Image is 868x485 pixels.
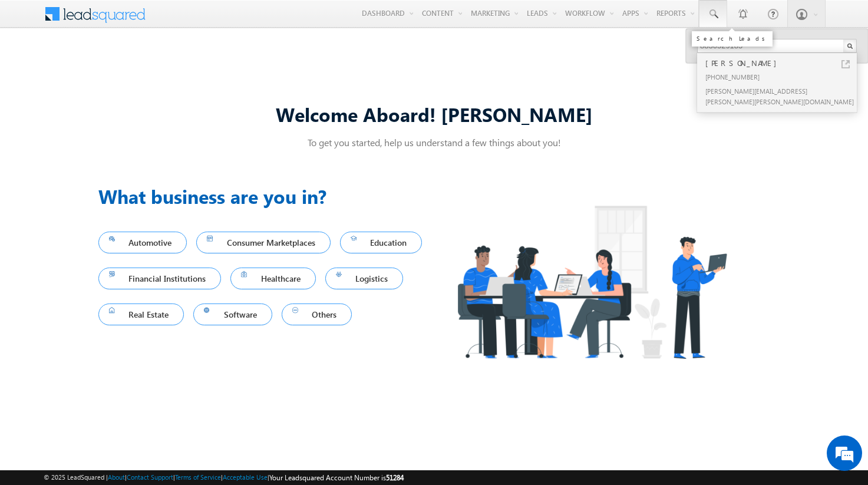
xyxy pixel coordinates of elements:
a: Contact Support [127,473,173,481]
span: Logistics [336,270,393,286]
span: Financial Institutions [109,270,211,286]
span: Healthcare [241,270,305,286]
span: Education [351,235,412,250]
span: Your Leadsquared Account Number is [269,473,404,482]
div: [PERSON_NAME][EMAIL_ADDRESS][PERSON_NAME][PERSON_NAME][DOMAIN_NAME] [703,84,861,108]
input: Search Leads [697,39,857,53]
h3: What business are you in? [98,182,434,210]
span: Real Estate [109,306,174,322]
a: Acceptable Use [223,473,268,481]
a: Terms of Service [175,473,221,481]
div: Search Leads [697,35,768,42]
div: [PHONE_NUMBER] [703,70,861,84]
p: To get you started, help us understand a few things about you! [98,136,770,149]
span: Others [292,306,342,322]
span: © 2025 LeadSquared | | | | | [44,472,404,483]
img: Industry.png [434,182,749,382]
a: About [108,473,125,481]
div: Welcome Aboard! [PERSON_NAME] [98,101,770,127]
span: Consumer Marketplaces [207,235,320,250]
span: Software [204,306,262,322]
span: 51284 [386,473,404,482]
span: Automotive [109,235,177,250]
div: [PERSON_NAME] [703,57,861,70]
